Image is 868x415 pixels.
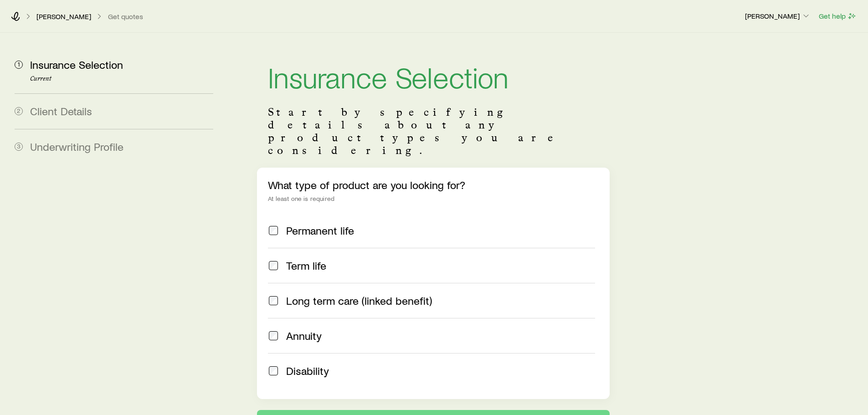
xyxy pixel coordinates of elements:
[30,75,213,82] p: Current
[36,12,91,21] p: [PERSON_NAME]
[30,104,92,118] span: Client Details
[15,107,23,115] span: 2
[268,106,598,157] p: Start by specifying details about any product types you are considering.
[15,61,23,69] span: 1
[818,11,857,21] button: Get help
[286,329,322,342] span: Annuity
[269,261,278,270] input: Term life
[30,140,123,153] span: Underwriting Profile
[286,259,326,272] span: Term life
[286,294,432,307] span: Long term care (linked benefit)
[108,12,144,21] button: Get quotes
[269,296,278,305] input: Long term care (linked benefit)
[15,143,23,151] span: 3
[268,195,598,202] div: At least one is required
[269,226,278,235] input: Permanent life
[30,58,123,71] span: Insurance Selection
[286,364,329,377] span: Disability
[745,11,811,22] button: [PERSON_NAME]
[286,224,354,237] span: Permanent life
[268,179,598,191] p: What type of product are you looking for?
[268,62,598,91] h1: Insurance Selection
[269,331,278,340] input: Annuity
[745,11,811,20] p: [PERSON_NAME]
[269,366,278,375] input: Disability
